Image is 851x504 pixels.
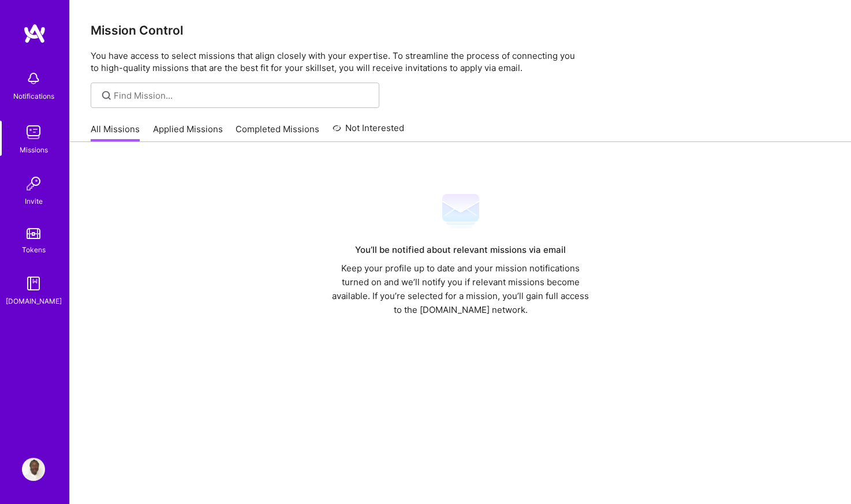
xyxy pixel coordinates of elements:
[20,144,48,156] div: Missions
[13,90,54,102] div: Notifications
[22,458,45,481] img: User Avatar
[25,195,43,207] div: Invite
[100,89,113,102] i: icon SearchGrey
[22,272,45,295] img: guide book
[327,243,594,257] div: You’ll be notified about relevant missions via email
[91,123,140,142] a: All Missions
[236,123,319,142] a: Completed Missions
[22,172,45,195] img: Invite
[91,23,830,38] h3: Mission Control
[27,228,40,239] img: tokens
[442,193,479,230] img: Mail
[22,67,45,90] img: bell
[6,295,62,307] div: [DOMAIN_NAME]
[23,23,46,44] img: logo
[333,121,405,142] a: Not Interested
[327,262,594,317] div: Keep your profile up to date and your mission notifications turned on and we’ll notify you if rel...
[91,50,830,74] p: You have access to select missions that align closely with your expertise. To streamline the proc...
[114,89,371,102] input: Find Mission...
[22,121,45,144] img: teamwork
[22,244,46,256] div: Tokens
[153,123,223,142] a: Applied Missions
